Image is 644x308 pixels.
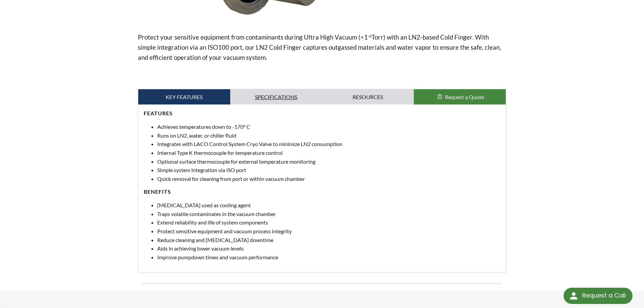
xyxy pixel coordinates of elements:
[368,33,372,39] sup: -6
[582,288,626,303] div: Request a Call
[144,188,501,195] h4: Benefits
[414,89,506,105] button: Request a Quote
[322,89,414,105] a: Resources
[568,290,579,301] img: round button
[157,236,501,244] li: Reduce cleaning and [MEDICAL_DATA] downtime
[445,94,484,100] span: Request a Quote
[157,253,501,262] li: Improve pumpdown times and vacuum performance
[157,166,501,174] li: Simple system integration via ISO port
[157,157,501,166] li: Optional surface thermocouple for external temperature monitoring
[157,131,501,140] li: Runs on LN2, water, or chiller fluid
[157,174,501,183] li: Quick removal for cleaning from port or within vacuum chamber
[157,244,501,253] li: Aids in achieving lower vacuum levels
[157,227,501,236] li: Protect sensitive equipment and vacuum process integrity
[157,122,501,131] li: Achieves temperatures down to -170° C
[157,140,501,148] li: Integrates with LACO Control System Cryo Valve to minimize LN2 consumption
[144,110,501,117] h4: Features
[138,32,506,63] p: Protect your sensitive equipment from contaminants during Ultra High Vacuum (<1 Torr) with an LN2...
[564,288,633,304] div: Request a Call
[157,218,501,227] li: Extend reliability and life of system components
[138,89,230,105] a: Key Features
[157,148,501,157] li: Internal Type K thermocouple for temperature control
[230,89,322,105] a: Specifications
[157,201,501,210] li: [MEDICAL_DATA] used as cooling agent
[157,210,501,218] li: Traps volatile contaminates in the vacuum chamber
